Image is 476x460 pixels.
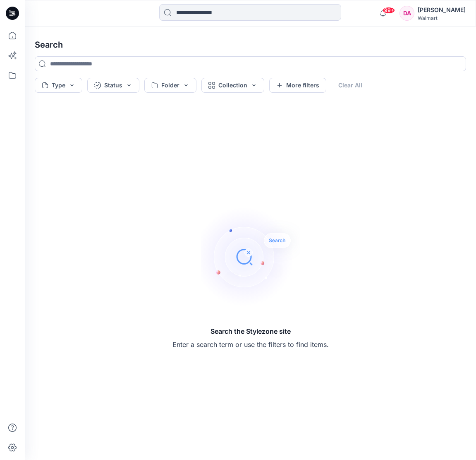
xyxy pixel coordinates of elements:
div: DA [399,6,414,21]
button: Folder [144,78,196,93]
button: Status [87,78,139,93]
p: Enter a search term or use the filters to find items. [172,340,329,349]
button: Collection [201,78,264,93]
div: Walmart [418,15,466,21]
span: 99+ [383,7,395,14]
img: Search the Stylezone site [201,207,300,306]
h4: Search [28,33,473,56]
button: More filters [269,78,326,93]
div: [PERSON_NAME] [418,5,466,15]
h5: Search the Stylezone site [172,326,329,336]
button: Type [35,78,82,93]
